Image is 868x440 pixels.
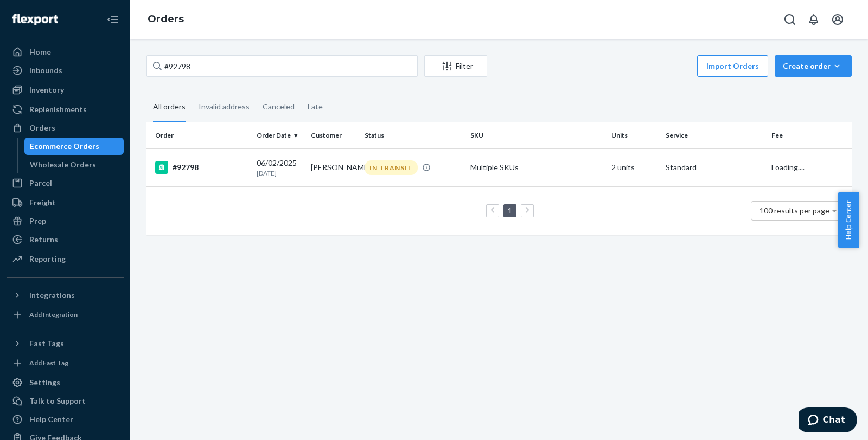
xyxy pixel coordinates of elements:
[799,407,857,435] iframe: Opens a widget where you can chat to one of our agents
[257,169,302,178] p: [DATE]
[146,122,252,148] th: Order
[29,47,51,57] div: Home
[7,250,124,268] a: Reporting
[7,101,124,118] a: Replenishments
[767,148,852,186] td: Loading....
[102,9,124,30] button: Close Navigation
[7,194,124,211] a: Freight
[466,122,607,148] th: SKU
[29,358,68,367] div: Add Fast Tag
[838,192,859,248] button: Help Center
[775,55,852,77] button: Create order
[29,216,46,227] div: Prep
[146,55,418,77] input: Search orders
[607,148,661,186] td: 2 units
[29,254,66,264] div: Reporting
[29,310,78,319] div: Add Integration
[29,234,58,245] div: Returns
[697,55,768,77] button: Import Orders
[506,206,514,215] a: Page 1 is your current page
[7,43,124,61] a: Home
[7,411,124,428] a: Help Center
[29,290,75,301] div: Integrations
[29,396,86,406] div: Talk to Support
[767,122,852,148] th: Fee
[7,308,124,321] a: Add Integration
[263,93,295,121] div: Canceled
[24,138,124,155] a: Ecommerce Orders
[759,206,829,215] span: 100 results per page
[424,55,487,77] button: Filter
[12,14,58,25] img: Flexport logo
[29,414,73,425] div: Help Center
[30,159,96,170] div: Wholesale Orders
[148,13,184,25] a: Orders
[29,377,60,388] div: Settings
[252,122,307,148] th: Order Date
[7,62,124,79] a: Inbounds
[779,9,801,30] button: Open Search Box
[307,148,361,186] td: [PERSON_NAME]
[308,93,323,121] div: Late
[666,162,763,173] p: Standard
[7,174,124,192] a: Parcel
[661,122,767,148] th: Service
[7,287,124,304] button: Integrations
[360,122,466,148] th: Status
[199,93,250,121] div: Invalid address
[466,148,607,186] td: Multiple SKUs
[139,4,193,35] ol: breadcrumbs
[29,85,64,95] div: Inventory
[153,93,186,122] div: All orders
[29,104,87,115] div: Replenishments
[29,65,62,76] div: Inbounds
[257,158,302,178] div: 06/02/2025
[7,357,124,370] a: Add Fast Tag
[365,160,418,175] div: IN TRANSIT
[311,131,356,140] div: Customer
[7,392,124,410] button: Talk to Support
[29,122,55,133] div: Orders
[29,338,64,349] div: Fast Tags
[30,141,99,152] div: Ecommerce Orders
[7,374,124,391] a: Settings
[803,9,825,30] button: Open notifications
[7,335,124,352] button: Fast Tags
[425,61,487,72] div: Filter
[827,9,848,30] button: Open account menu
[155,161,248,174] div: #92798
[29,178,52,189] div: Parcel
[7,81,124,99] a: Inventory
[607,122,661,148] th: Units
[7,231,124,248] a: Returns
[29,197,56,208] div: Freight
[783,61,844,72] div: Create order
[7,119,124,137] a: Orders
[24,156,124,173] a: Wholesale Orders
[7,212,124,230] a: Prep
